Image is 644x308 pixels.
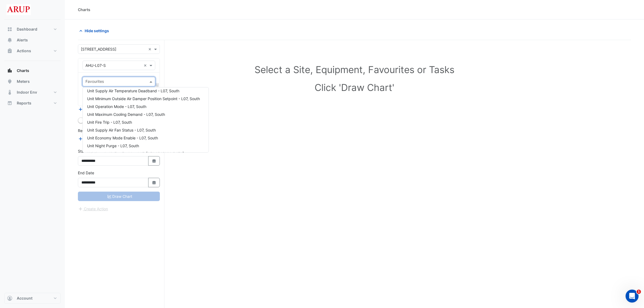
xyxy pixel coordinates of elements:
span: Unit Economy Mode Enable - L07, South [87,136,158,140]
iframe: Intercom live chat [626,290,639,303]
app-icon: Meters [7,79,12,84]
span: Actions [17,48,31,54]
fa-icon: Select Date [152,159,157,163]
span: Unit Supply Air Fan Enable - L07, South [87,151,184,156]
span: 1 [637,290,641,294]
label: Start Date [78,148,96,154]
div: Options List [83,87,209,152]
button: Indoor Env [4,87,61,98]
h1: Select a Site, Equipment, Favourites or Tasks [90,64,619,75]
label: Reference Lines [78,128,106,133]
span: Hide settings [85,28,109,34]
span: Unit Minimum Outside Air Damper Position Setpoint - L07, South [87,96,200,101]
app-escalated-ticket-create-button: Please correct errors first [78,206,108,211]
span: Choose Function [155,83,160,87]
span: Meters [17,79,30,84]
span: Unit Fire Trip - L07, South [87,120,132,124]
span: Indoor Env [17,90,37,95]
button: Dashboard [4,24,61,35]
button: Add Reference Line [78,136,118,142]
label: End Date [78,170,94,176]
button: Account [4,293,61,304]
img: Company Logo [6,4,31,15]
h1: Click 'Draw Chart' [90,82,619,93]
span: Account [17,296,32,301]
button: Alerts [4,35,61,45]
app-icon: Charts [7,68,12,73]
span: Dashboard [17,27,37,32]
app-icon: Actions [7,48,12,54]
span: Unit Maximum Cooling Demand - L07, South [87,112,165,117]
app-icon: Indoor Env [7,90,12,95]
button: Add Equipment [78,106,111,113]
button: Reports [4,98,61,109]
app-icon: Dashboard [7,27,12,32]
span: Unit Supply Air Temperature Deadband - L07, South [87,89,179,93]
button: Meters [4,76,61,87]
span: Alerts [17,37,28,43]
button: Charts [4,65,61,76]
button: Hide settings [78,26,113,35]
span: Charts [17,68,29,73]
span: Clear [144,63,148,68]
button: Actions [4,45,61,56]
app-icon: Alerts [7,37,12,43]
span: Unit Supply Air Fan Status - L07, South [87,128,156,132]
div: Charts [78,7,90,12]
span: Unit Operation Mode - L07, South [87,104,146,109]
app-icon: Reports [7,100,12,106]
span: Reports [17,100,31,106]
fa-icon: Select Date [152,180,157,185]
div: Favourites [85,78,104,86]
span: Unit Night Purge - L07, South [87,143,139,148]
span: Clear [148,46,153,52]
